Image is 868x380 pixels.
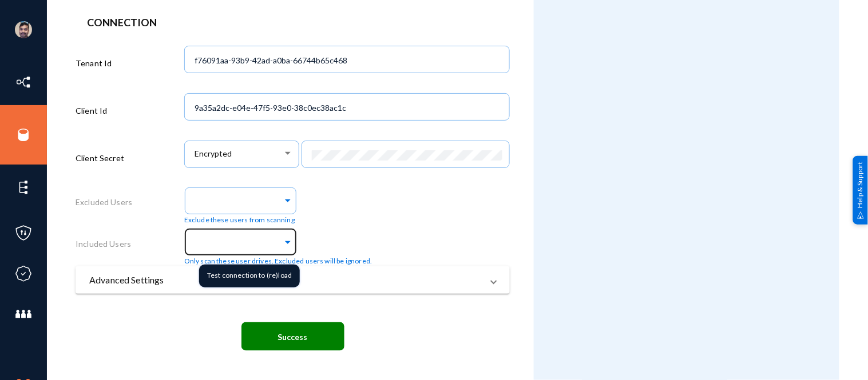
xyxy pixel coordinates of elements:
[184,215,295,225] span: Exclude these users from scanning
[15,225,32,242] img: icon-policies.svg
[15,74,32,91] img: icon-inventory.svg
[15,306,32,323] img: icon-members.svg
[76,105,107,117] label: Client Id
[76,152,124,164] label: Client Secret
[15,21,32,38] img: ACg8ocK1ZkZ6gbMmCU1AeqPIsBvrTWeY1xNXvgxNjkUXxjcqAiPEIvU=s96-c
[241,322,344,351] button: Success
[278,332,308,342] span: Success
[195,149,232,159] span: Encrypted
[76,266,510,294] mat-expansion-panel-header: Advanced Settings
[89,273,482,287] mat-panel-title: Advanced Settings
[76,196,132,208] label: Excluded Users
[184,256,372,266] span: Only scan these user drives. Excluded users will be ignored.
[15,179,32,196] img: icon-elements.svg
[857,211,865,219] img: help_support.svg
[76,238,131,250] label: Included Users
[15,265,32,282] img: icon-compliance.svg
[15,126,32,143] img: icon-sources.svg
[853,155,868,224] div: Help & Support
[199,265,300,287] div: Test connection to (re)load
[76,57,112,69] label: Tenant Id
[87,15,498,30] header: Connection
[195,55,504,66] input: company.com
